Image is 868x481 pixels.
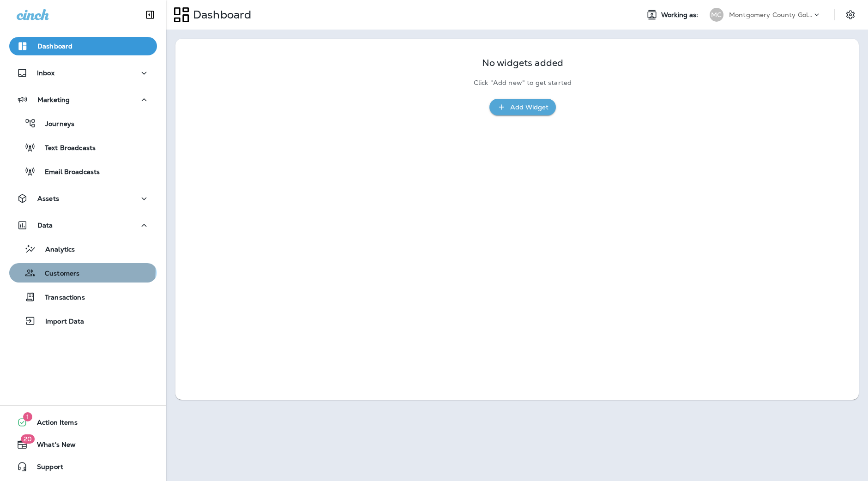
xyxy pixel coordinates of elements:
span: Support [28,463,63,474]
button: Transactions [9,287,157,307]
p: Montgomery County Golf ([GEOGRAPHIC_DATA]) [729,11,812,18]
button: Journeys [9,114,157,133]
button: Email Broadcasts [9,162,157,181]
p: Analytics [36,246,75,254]
button: Settings [842,6,859,23]
button: Dashboard [9,37,157,55]
span: 1 [23,412,32,421]
p: Text Broadcasts [36,144,96,153]
button: Assets [9,189,157,208]
p: Data [37,222,53,229]
button: Customers [9,263,157,283]
button: Collapse Sidebar [137,6,163,24]
span: Working as: [661,11,700,19]
button: Support [9,457,157,476]
button: Import Data [9,311,157,331]
button: Text Broadcasts [9,138,157,157]
button: Marketing [9,90,157,109]
button: Analytics [9,239,157,259]
p: Customers [36,270,79,278]
p: No widgets added [482,59,563,67]
p: Marketing [37,96,70,103]
div: Add Widget [510,102,549,113]
div: MC [710,8,723,22]
p: Assets [37,195,59,202]
button: 20What's New [9,435,157,454]
p: Email Broadcasts [36,168,100,177]
p: Import Data [36,318,84,326]
p: Journeys [36,120,74,129]
p: Inbox [37,69,54,77]
span: Action Items [28,419,78,430]
span: What's New [28,441,76,452]
button: Add Widget [489,99,556,116]
p: Dashboard [37,42,72,50]
p: Click "Add new" to get started [474,79,572,87]
p: Transactions [36,294,85,302]
button: Inbox [9,64,157,82]
button: Data [9,216,157,234]
button: 1Action Items [9,413,157,432]
p: Dashboard [189,8,251,22]
span: 20 [21,434,35,444]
